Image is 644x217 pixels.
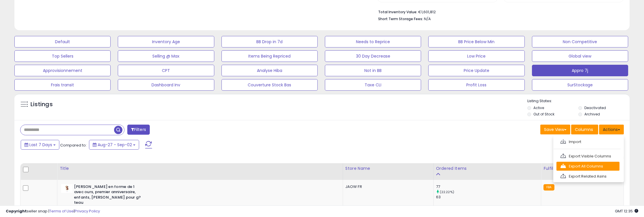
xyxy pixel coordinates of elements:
button: Appro 7j [532,65,628,76]
div: Title [60,165,340,172]
span: 2025-09-10 12:35 GMT [615,208,638,214]
div: 77 [436,184,541,189]
button: Not in BB [325,65,421,76]
button: Price Update [428,65,524,76]
button: Selling @ Max [118,50,214,62]
button: Analyse Hiba [221,65,318,76]
button: Frais transit [14,79,111,91]
label: Deactivated [584,105,606,110]
label: Archived [584,112,600,117]
button: BB Drop in 7d [221,36,318,47]
button: Actions [599,125,624,134]
button: Global view [532,50,628,62]
button: Needs to Reprice [325,36,421,47]
a: Terms of Use [49,208,74,214]
button: Profit Loss [428,79,524,91]
button: Save View [540,125,570,134]
label: Out of Stock [533,112,554,117]
b: Short Term Storage Fees: [378,16,423,21]
button: Inventory Age [118,36,214,47]
li: €1,601,812 [378,8,620,15]
img: 31PEQ2-S+BL._SL40_.jpg [61,184,73,193]
button: Top Sellers [14,50,111,62]
button: Last 7 Days [21,140,59,150]
a: Privacy Policy [75,208,100,214]
small: (22.22%) [440,190,454,194]
b: Total Inventory Value: [378,9,417,14]
div: seller snap | | [6,209,100,214]
button: Couverture Stock Bas [221,79,318,91]
button: Dashboard Inv [118,79,214,91]
div: JAOW FR [345,184,429,189]
span: Compared to: [60,142,87,148]
button: Filters [127,125,150,135]
button: Taxe CLI [325,79,421,91]
label: Active [533,105,544,110]
button: SurStockage [532,79,628,91]
button: Default [14,36,111,47]
button: Non Competitive [532,36,628,47]
strong: Copyright [6,208,27,214]
button: 30 Day Decrease [325,50,421,62]
button: Aug-27 - Sep-02 [89,140,139,150]
span: Aug-27 - Sep-02 [98,142,132,148]
a: Export All Columns [556,162,620,171]
a: Import [556,137,620,146]
small: FBA [543,184,554,191]
div: 63 [436,195,541,200]
button: Approvisionnement [14,65,111,76]
button: Items Being Repriced [221,50,318,62]
button: BB Price Below Min [428,36,524,47]
div: Fulfillment [543,165,621,172]
b: [PERSON_NAME] en forme de 1 avec ours, premier anniversaire, enfants, [PERSON_NAME] pour g?teau [74,184,144,207]
span: Last 7 Days [29,142,52,148]
h5: Listings [31,100,53,108]
a: Export Visible Columns [556,152,620,161]
p: Listing States: [527,98,630,104]
a: Export Related Asins [556,172,620,181]
button: Low Price [428,50,524,62]
div: Store Name [345,165,431,172]
button: Columns [571,125,598,134]
span: N/A [424,16,431,22]
button: CPT [118,65,214,76]
span: Columns [575,127,593,132]
div: Ordered Items [436,165,539,172]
